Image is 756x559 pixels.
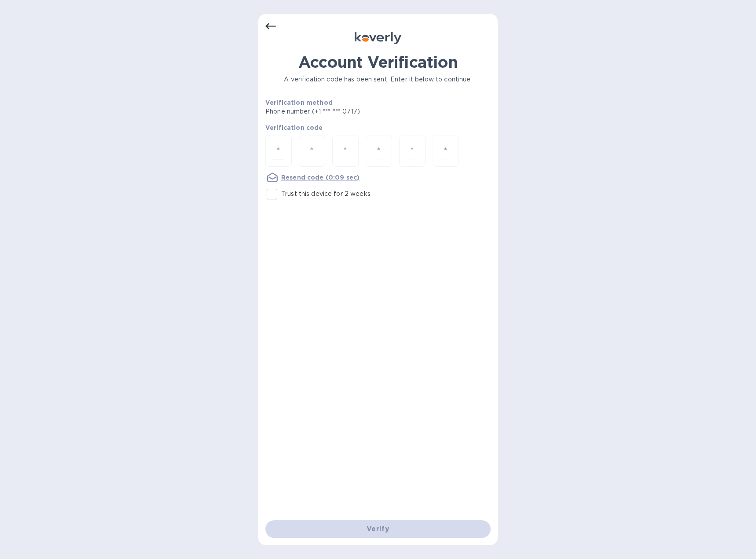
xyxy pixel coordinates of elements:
u: Resend code (0:09 sec) [281,174,360,181]
p: A verification code has been sent. Enter it below to continue. [265,75,491,84]
b: Verification method [265,99,333,106]
p: Phone number (+1 *** *** 0717) [265,107,427,116]
p: Verification code [265,123,491,132]
p: Trust this device for 2 weeks [281,189,371,199]
h1: Account Verification [265,53,491,71]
